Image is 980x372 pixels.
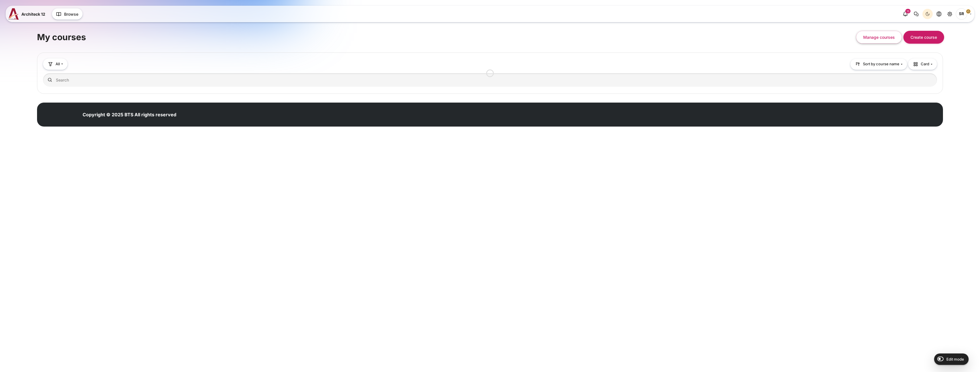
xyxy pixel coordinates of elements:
[905,9,910,13] div: 13
[43,73,937,87] input: Search
[923,10,932,18] div: Dark Mode
[37,32,86,43] h1: My courses
[856,31,902,44] button: Manage courses
[850,59,907,70] button: Sorting drop-down menu
[52,8,83,20] button: Browse
[43,58,937,88] div: Course overview controls
[911,9,921,19] button: There are 0 unread conversations
[900,9,910,19] div: Show notification window with 13 new notifications
[903,31,944,44] button: Create course
[863,61,899,67] span: Sort by course name
[922,9,933,19] button: Light Mode Dark Mode
[908,58,937,70] button: Display drop-down menu
[21,11,45,17] span: Architeck 12
[9,8,48,20] a: A12 A12 Architeck 12
[956,8,967,20] span: Songklod Riraroengjaratsaeng
[43,58,68,70] button: Grouping drop-down menu
[9,8,19,20] img: A12
[83,112,176,117] strong: Copyright © 2025 BTS All rights reserved
[64,11,78,17] span: Browse
[946,357,964,361] span: Edit mode
[37,17,943,94] section: Content
[56,61,60,67] span: All
[956,8,971,20] a: User menu
[913,61,929,67] span: Card
[37,52,943,94] section: Course overview
[945,9,955,19] a: Site administration
[934,9,944,19] button: Languages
